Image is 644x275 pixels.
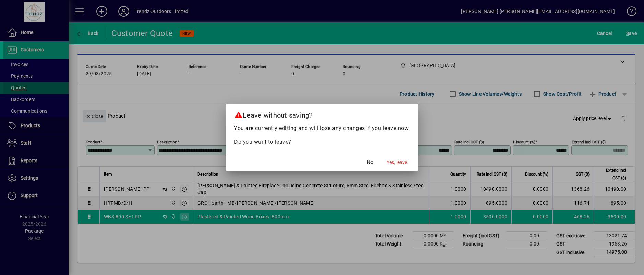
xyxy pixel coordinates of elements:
[234,124,410,132] p: You are currently editing and will lose any changes if you leave now.
[234,138,410,146] p: Do you want to leave?
[359,156,381,168] button: No
[367,159,373,166] span: No
[384,156,410,168] button: Yes, leave
[226,104,418,124] h2: Leave without saving?
[387,159,407,166] span: Yes, leave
